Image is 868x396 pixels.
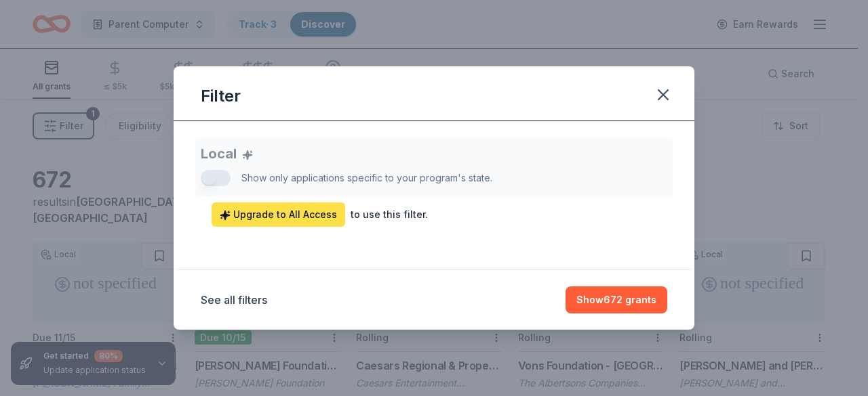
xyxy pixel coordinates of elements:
div: to use this filter. [351,206,428,223]
button: Show672 grants [566,286,667,313]
span: Upgrade to All Access [220,206,337,223]
div: Filter [201,85,241,107]
button: See all filters [201,292,267,308]
a: Upgrade to All Access [212,202,345,227]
